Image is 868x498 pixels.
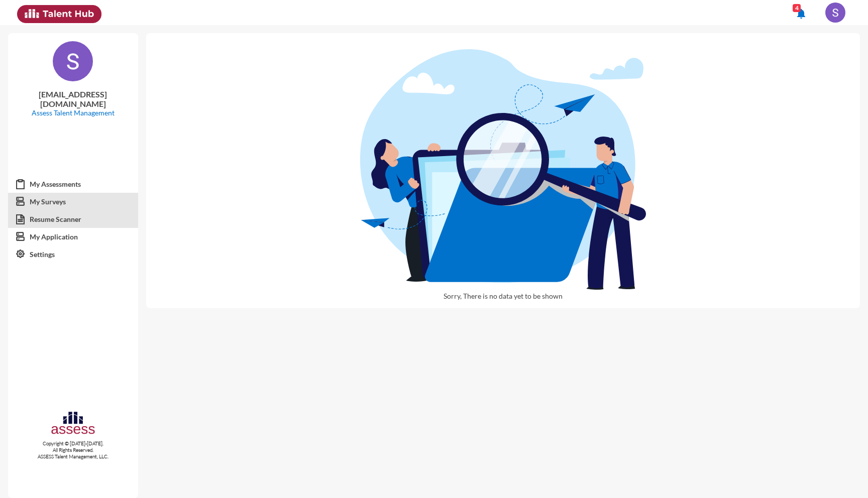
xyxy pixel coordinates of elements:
[16,108,130,117] p: Assess Talent Management
[8,245,138,264] a: Settings
[8,175,138,193] a: My Assessments
[50,410,96,438] img: assesscompany-logo.png
[8,193,138,211] a: My Surveys
[795,8,807,20] mat-icon: notifications
[16,89,130,108] p: [EMAIL_ADDRESS][DOMAIN_NAME]
[360,292,646,308] p: Sorry, There is no data yet to be shown
[53,41,93,81] img: ACg8ocLdtn-GQ0pKL4nzkHTQyqyt5Gr5yW1TyyA9NGXjM88h2lyOYsvO=s96-c
[793,4,801,12] div: 4
[8,228,138,246] a: My Application
[8,440,138,460] p: Copyright © [DATE]-[DATE]. All Rights Reserved. ASSESS Talent Management, LLC.
[8,210,138,228] a: Resume Scanner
